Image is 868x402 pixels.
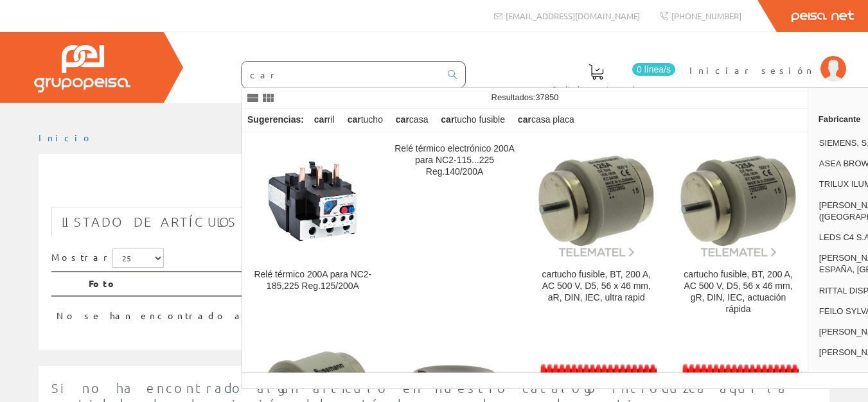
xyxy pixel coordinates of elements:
[84,272,736,296] th: Foto
[51,175,817,200] h1: BLISTER 2 CARTUCHOS GAS IM65/250,IM50/200
[396,114,409,125] strong: car
[252,147,373,254] img: Relé térmico 200A para NC2-185,225 Reg.125/200A
[536,269,657,304] div: cartucho fusible, BT, 200 A, AC 500 V, D5, 56 x 46 mm, aR, DIN, IEC, ultra rapid
[632,63,675,76] span: 0 línea/s
[252,269,373,292] div: Relé térmico 200A para NC2-185,225 Reg.125/200A
[436,109,510,132] div: tucho fusible
[535,92,558,102] span: 37850
[538,143,654,259] img: cartucho fusible, BT, 200 A, AC 500 V, D5, 56 x 46 mm, aR, DIN, IEC, ultra rapid
[51,296,736,328] td: No se han encontrado artículos, pruebe con otra búsqueda
[391,109,434,132] div: casa
[678,269,799,315] div: cartucho fusible, BT, 200 A, AC 500 V, D5, 56 x 46 mm, gR, DIN, IEC, actuación rápida
[309,109,340,132] div: ril
[51,207,247,237] a: Listado de artículos
[689,53,846,66] a: Iniciar sesión
[526,133,667,330] a: cartucho fusible, BT, 200 A, AC 500 V, D5, 56 x 46 mm, aR, DIN, IEC, ultra rapid cartucho fusible...
[492,92,559,102] span: Resultados:
[242,133,384,330] a: Relé térmico 200A para NC2-185,225 Reg.125/200A Relé térmico 200A para NC2-185,225 Reg.125/200A
[348,114,361,125] strong: car
[668,133,809,330] a: cartucho fusible, BT, 200 A, AC 500 V, D5, 56 x 46 mm, gR, DIN, IEC, actuación rápida cartucho fu...
[39,132,93,143] a: Inicio
[242,62,440,87] input: Buscar ...
[513,109,580,132] div: casa placa
[51,249,164,268] label: Mostrar
[506,10,640,21] span: [EMAIL_ADDRESS][DOMAIN_NAME]
[112,249,164,268] select: Mostrar
[680,143,796,259] img: cartucho fusible, BT, 200 A, AC 500 V, D5, 56 x 46 mm, gR, DIN, IEC, actuación rápida
[314,114,328,125] strong: car
[553,82,640,95] span: Pedido actual
[342,109,388,132] div: tucho
[518,114,531,125] strong: car
[242,111,306,129] div: Sugerencias:
[671,10,741,21] span: [PHONE_NUMBER]
[689,64,814,76] span: Iniciar sesión
[34,45,130,92] img: Grupo Peisa
[384,133,526,330] a: Relé térmico electrónico 200A para NC2-115...225 Reg.140/200A
[394,143,515,178] div: Relé térmico electrónico 200A para NC2-115...225 Reg.140/200A
[441,114,454,125] strong: car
